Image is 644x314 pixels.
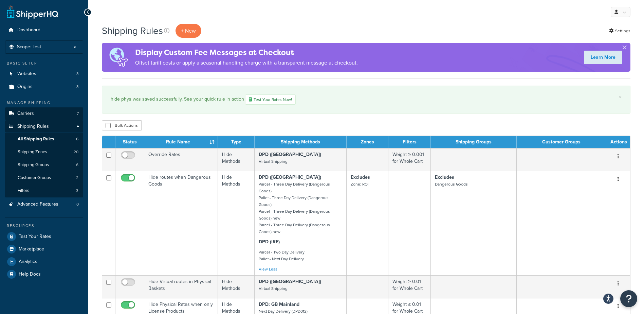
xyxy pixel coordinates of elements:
[74,149,78,155] span: 20
[5,185,83,197] li: Filters
[388,136,431,148] th: Filters
[19,234,51,240] span: Test Your Rates
[144,275,218,298] td: Hide Virtual routes in Physical Baskets
[609,26,630,36] a: Settings
[5,81,83,93] a: Origins 3
[218,136,254,148] th: Type
[144,148,218,171] td: Override Rates
[259,249,305,262] small: Parcel - Two Day Delivery Pallet - Next Day Delivery
[102,43,135,72] img: duties-banner-06bc72dcb5fe05cb3f9472aba00be2ae8eb53ab6f0d8bb03d382ba314ac3c341.png
[17,124,49,129] span: Shipping Rules
[5,107,83,120] a: Carriers 7
[245,94,296,105] a: Test Your Rates Now!
[76,71,79,77] span: 3
[351,174,370,181] strong: Excludes
[517,136,606,148] th: Customer Groups
[18,175,51,181] span: Customer Groups
[5,172,83,184] a: Customer Groups 2
[17,44,41,50] span: Scope: Test
[347,136,389,148] th: Zones
[19,259,37,265] span: Analytics
[76,162,78,168] span: 6
[18,136,54,142] span: All Shipping Rules
[5,243,83,255] a: Marketplace
[259,278,321,285] strong: DPD ([GEOGRAPHIC_DATA])
[5,68,83,80] li: Websites
[76,136,78,142] span: 6
[5,198,83,211] a: Advanced Features 0
[5,24,83,36] a: Dashboard
[5,133,83,145] a: All Shipping Rules 6
[388,275,431,298] td: Weight ≥ 0.01 for Whole Cart
[102,24,163,37] h1: Shipping Rules
[259,238,280,245] strong: DPD (IRE)
[18,149,47,155] span: Shipping Zones
[77,111,79,117] span: 7
[218,171,254,275] td: Hide Methods
[5,198,83,211] li: Advanced Features
[259,151,321,158] strong: DPD ([GEOGRAPHIC_DATA])
[5,120,83,133] a: Shipping Rules
[5,172,83,184] li: Customer Groups
[584,51,622,64] a: Learn More
[135,58,358,68] p: Offset tariff costs or apply a seasonal handling charge with a transparent message at checkout.
[17,71,36,77] span: Websites
[18,188,29,194] span: Filters
[5,60,83,66] div: Basic Setup
[435,181,468,187] small: Dangerous Goods
[259,174,321,181] strong: DPD ([GEOGRAPHIC_DATA])
[76,175,78,181] span: 2
[431,136,516,148] th: Shipping Groups
[7,5,58,19] a: ShipperHQ Home
[5,230,83,243] a: Test Your Rates
[5,185,83,197] a: Filters 3
[5,146,83,158] a: Shipping Zones 20
[619,94,622,100] a: ×
[17,202,58,207] span: Advanced Features
[76,202,79,207] span: 0
[388,148,431,171] td: Weight ≥ 0.001 for Whole Cart
[259,266,277,272] a: View Less
[144,136,218,148] th: Rule Name : activate to sort column ascending
[218,148,254,171] td: Hide Methods
[17,27,40,33] span: Dashboard
[5,133,83,145] li: All Shipping Rules
[19,272,41,277] span: Help Docs
[5,81,83,93] li: Origins
[5,146,83,158] li: Shipping Zones
[259,285,288,292] small: Virtual Shipping
[115,136,144,148] th: Status
[19,246,44,252] span: Marketplace
[102,120,142,130] button: Bulk Actions
[5,120,83,198] li: Shipping Rules
[5,100,83,106] div: Manage Shipping
[135,47,358,58] h4: Display Custom Fee Messages at Checkout
[5,223,83,229] div: Resources
[5,159,83,171] li: Shipping Groups
[18,162,49,168] span: Shipping Groups
[144,171,218,275] td: Hide routes when Dangerous Goods
[111,94,622,105] div: hide phys was saved successfully. See your quick rule in action
[5,159,83,171] a: Shipping Groups 6
[259,158,288,164] small: Virtual Shipping
[17,84,33,90] span: Origins
[5,107,83,120] li: Carriers
[5,256,83,268] a: Analytics
[255,136,347,148] th: Shipping Methods
[17,111,34,117] span: Carriers
[5,268,83,280] a: Help Docs
[606,136,630,148] th: Actions
[176,24,201,38] p: + New
[620,290,637,307] button: Open Resource Center
[259,181,330,235] small: Parcel - Three Day Delivery (Dangerous Goods) Pallet - Three Day Delivery (Dangerous Goods) Parce...
[351,181,369,187] small: Zone: ROI
[259,301,299,308] strong: DPD: GB Mainland
[76,188,78,194] span: 3
[218,275,254,298] td: Hide Methods
[76,84,79,90] span: 3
